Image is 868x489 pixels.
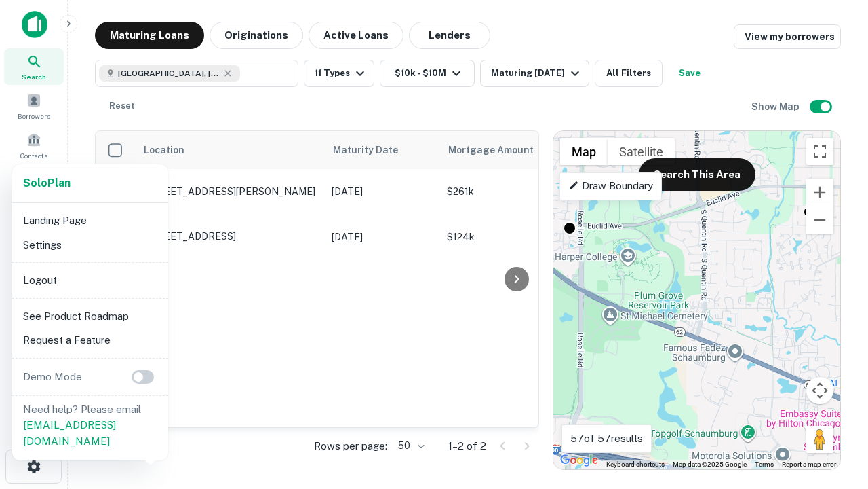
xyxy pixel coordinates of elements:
[18,268,163,293] li: Logout
[800,380,868,446] iframe: Chat Widget
[23,175,71,192] a: SoloPlan
[23,177,71,189] strong: Solo Plan
[18,328,163,352] li: Request a Feature
[18,304,163,329] li: See Product Roadmap
[18,209,163,233] li: Landing Page
[23,401,157,450] p: Need help? Please email
[18,369,87,385] p: Demo Mode
[23,419,116,447] a: [EMAIL_ADDRESS][DOMAIN_NAME]
[18,233,163,257] li: Settings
